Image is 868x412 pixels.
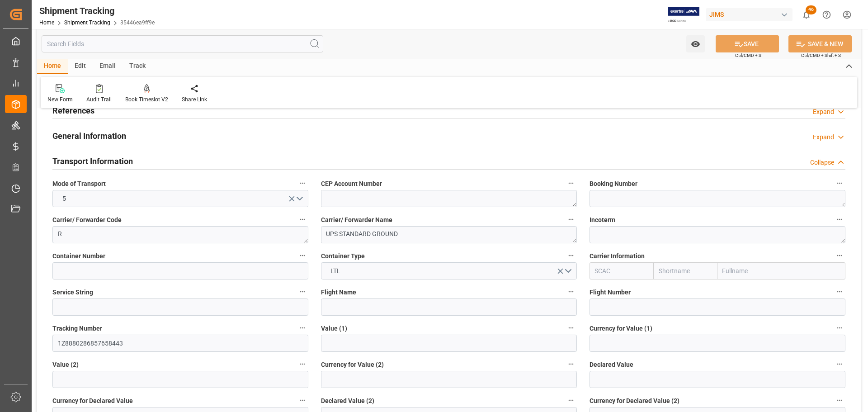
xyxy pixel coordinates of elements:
[834,250,845,261] button: Carrier Information
[565,286,577,298] button: Flight Name
[716,35,779,52] button: SAVE
[321,262,577,279] button: open menu
[52,104,94,117] h2: References
[816,5,837,25] button: Help Center
[590,179,637,189] span: Booking Number
[653,262,717,279] input: Shortname
[717,262,845,279] input: Fullname
[834,394,845,406] button: Currency for Declared Value (2)
[813,133,834,142] div: Expand
[47,95,73,104] div: New Form
[565,322,577,334] button: Value (1)
[52,324,102,333] span: Tracking Number
[182,95,207,104] div: Share Link
[590,360,633,369] span: Declared Value
[52,360,79,369] span: Value (2)
[39,4,155,18] div: Shipment Tracking
[52,190,308,207] button: open menu
[326,266,345,276] span: LTL
[86,95,112,104] div: Audit Trail
[668,7,699,23] img: Exertis%20JAM%20-%20Email%20Logo.jpg_1722504956.jpg
[806,5,816,14] span: 46
[52,130,126,142] h2: General Information
[52,215,122,225] span: Carrier/ Forwarder Code
[52,226,308,243] textarea: R
[297,177,308,189] button: Mode of Transport
[590,396,679,406] span: Currency for Declared Value (2)
[834,213,845,225] button: Incoterm
[834,322,845,334] button: Currency for Value (1)
[565,177,577,189] button: CEP Account Number
[706,6,796,23] button: JIMS
[810,158,834,167] div: Collapse
[297,250,308,261] button: Container Number
[590,324,652,333] span: Currency for Value (1)
[52,155,133,167] h2: Transport Information
[64,19,110,26] a: Shipment Tracking
[123,59,152,74] div: Track
[125,95,168,104] div: Book Timeslot V2
[52,179,106,189] span: Mode of Transport
[93,59,123,74] div: Email
[321,226,577,243] textarea: UPS STANDARD GROUND
[321,360,384,369] span: Currency for Value (2)
[788,35,852,52] button: SAVE & NEW
[297,322,308,334] button: Tracking Number
[735,52,761,59] span: Ctrl/CMD + S
[565,394,577,406] button: Declared Value (2)
[52,288,93,297] span: Service String
[813,107,834,117] div: Expand
[590,262,653,279] input: SCAC
[297,286,308,298] button: Service String
[321,324,347,333] span: Value (1)
[565,358,577,370] button: Currency for Value (2)
[321,288,356,297] span: Flight Name
[52,396,133,406] span: Currency for Declared Value
[834,177,845,189] button: Booking Number
[321,396,374,406] span: Declared Value (2)
[321,215,392,225] span: Carrier/ Forwarder Name
[58,194,71,204] span: 5
[39,19,54,26] a: Home
[590,288,631,297] span: Flight Number
[52,251,105,261] span: Container Number
[834,286,845,298] button: Flight Number
[297,394,308,406] button: Currency for Declared Value
[796,5,816,25] button: show 46 new notifications
[590,251,645,261] span: Carrier Information
[565,213,577,225] button: Carrier/ Forwarder Name
[321,251,365,261] span: Container Type
[297,358,308,370] button: Value (2)
[321,179,382,189] span: CEP Account Number
[42,35,323,52] input: Search Fields
[686,35,705,52] button: open menu
[565,250,577,261] button: Container Type
[297,213,308,225] button: Carrier/ Forwarder Code
[834,358,845,370] button: Declared Value
[706,8,793,21] div: JIMS
[590,215,615,225] span: Incoterm
[37,59,68,74] div: Home
[68,59,93,74] div: Edit
[801,52,841,59] span: Ctrl/CMD + Shift + S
